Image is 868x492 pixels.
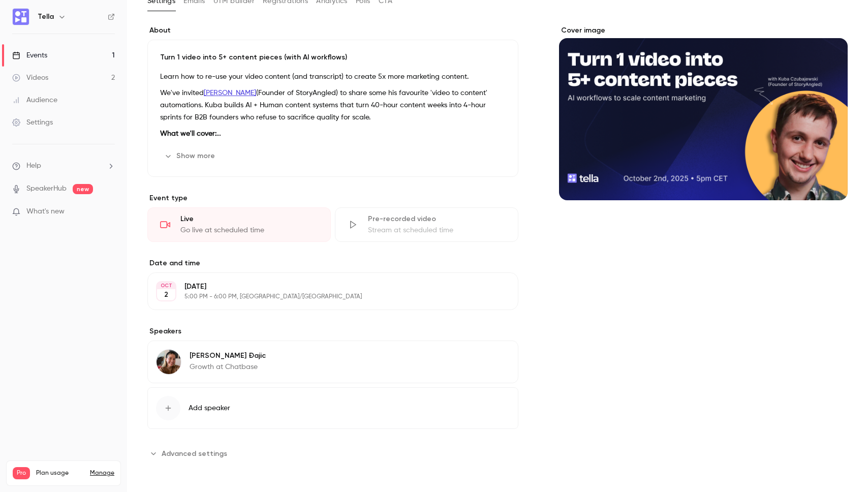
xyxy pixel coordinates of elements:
p: Event type [147,193,518,203]
p: 2 [164,290,168,300]
img: Tella [13,9,29,25]
span: Add speaker [189,403,230,413]
button: Add speaker [147,387,518,429]
div: Videos [12,73,48,83]
section: Advanced settings [147,445,518,462]
img: Sandra Đajic [157,350,181,374]
div: Pre-recorded video [368,214,506,224]
label: Cover image [559,25,848,36]
div: Live [180,214,318,224]
span: Help [26,161,41,171]
label: Speakers [147,326,518,336]
div: Pre-recorded videoStream at scheduled time [335,207,518,242]
p: Turn 1 video into 5+ content pieces (with AI workflows) [160,52,506,63]
p: Growth at Chatbase [190,362,266,372]
div: Events [12,50,47,60]
div: Audience [12,95,57,105]
section: Cover image [559,25,848,200]
span: What's new [26,206,65,217]
li: help-dropdown-opener [12,161,115,171]
div: Sandra Đajic[PERSON_NAME] ĐajicGrowth at Chatbase [147,341,518,383]
p: 5:00 PM - 6:00 PM, [GEOGRAPHIC_DATA]/[GEOGRAPHIC_DATA] [184,293,464,301]
p: We've invited (Founder of StoryAngled) to share some his favourite 'video to content' automations... [160,87,506,124]
p: [DATE] [184,282,464,292]
div: Settings [12,117,53,128]
a: SpeakerHub [26,183,67,194]
a: Manage [90,469,114,477]
div: OCT [157,282,175,289]
label: About [147,25,518,36]
span: Pro [13,467,30,479]
p: [PERSON_NAME] Đajic [190,351,266,361]
span: Advanced settings [162,448,227,459]
div: LiveGo live at scheduled time [147,207,331,242]
div: Stream at scheduled time [368,225,506,235]
iframe: Noticeable Trigger [103,207,115,217]
strong: What we'll cover: [160,130,221,137]
a: [PERSON_NAME] [204,89,256,97]
div: Go live at scheduled time [180,225,318,235]
p: Learn how to re-use your video content (and transcript) to create 5x more marketing content. [160,71,506,83]
button: Show more [160,148,221,164]
span: Plan usage [36,469,84,477]
span: new [73,184,93,194]
h6: Tella [38,12,54,22]
button: Advanced settings [147,445,233,462]
label: Date and time [147,258,518,268]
